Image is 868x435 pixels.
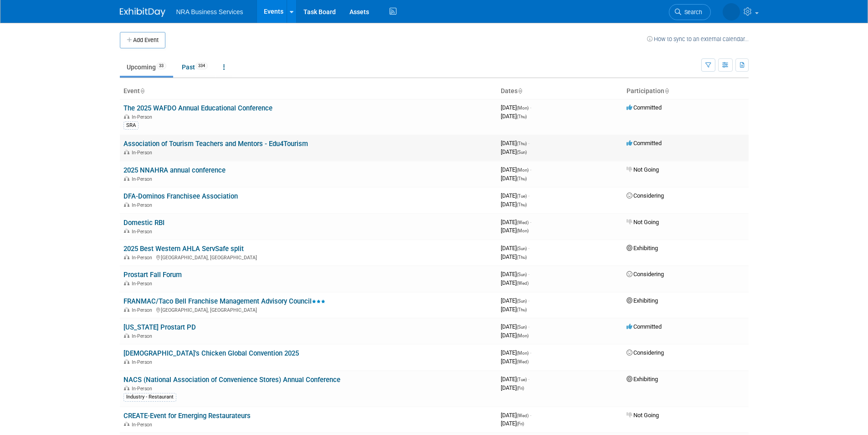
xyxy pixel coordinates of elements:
img: In-Person Event [124,359,129,364]
span: [DATE] [501,219,531,225]
span: Considering [627,349,664,356]
a: Sort by Participation Type [664,87,669,94]
a: Upcoming33 [120,58,173,76]
th: Dates [497,84,623,99]
span: NRA Business Services [176,8,243,16]
span: - [530,219,531,225]
a: Search [669,4,711,20]
a: Past334 [175,58,215,76]
a: Prostart Fall Forum [123,271,182,279]
span: - [528,323,529,330]
span: Exhibiting [627,245,658,252]
span: Considering [627,192,664,199]
span: In-Person [132,255,155,261]
span: - [530,166,531,173]
span: (Wed) [517,220,529,225]
span: - [528,271,529,278]
span: In-Person [132,333,155,339]
span: In-Person [132,229,155,235]
span: In-Person [132,202,155,208]
span: [DATE] [501,253,527,260]
a: [DEMOGRAPHIC_DATA]'s Chicken Global Convention 2025 [123,349,299,357]
a: FRANMAC/Taco Bell Franchise Management Advisory Council [123,297,325,305]
span: [DATE] [501,227,529,234]
span: 33 [156,63,166,69]
span: [DATE] [501,192,529,199]
span: Committed [627,104,662,111]
a: [US_STATE] Prostart PD [123,323,196,331]
div: [GEOGRAPHIC_DATA], [GEOGRAPHIC_DATA] [123,306,493,313]
span: In-Person [132,386,155,392]
span: (Thu) [517,141,527,146]
span: [DATE] [501,376,529,383]
span: [DATE] [501,271,529,278]
span: - [528,140,529,147]
span: (Sun) [517,325,527,330]
span: [DATE] [501,332,529,339]
span: 334 [195,63,208,69]
span: - [530,104,531,111]
span: (Wed) [517,281,529,286]
span: [DATE] [501,358,529,365]
span: - [530,349,531,356]
span: (Mon) [517,168,529,173]
span: [DATE] [501,113,527,120]
span: Not Going [627,412,659,419]
span: - [528,192,529,199]
span: (Thu) [517,202,527,207]
div: SRA [123,121,139,130]
span: [DATE] [501,166,531,173]
span: (Thu) [517,114,527,119]
span: In-Person [132,150,155,156]
span: Search [681,9,702,16]
span: - [528,376,529,383]
a: 2025 Best Western AHLA ServSafe split [123,245,244,253]
span: - [530,412,531,419]
span: (Wed) [517,359,529,364]
a: Association of Tourism Teachers and Mentors - Edu4Tourism [123,140,308,148]
span: [DATE] [501,201,527,208]
span: (Sun) [517,272,527,277]
img: In-Person Event [124,281,129,285]
span: (Tue) [517,194,527,199]
span: Not Going [627,219,659,225]
img: In-Person Event [124,202,129,207]
span: [DATE] [501,306,527,313]
span: Exhibiting [627,376,658,383]
span: Committed [627,140,662,147]
span: (Mon) [517,333,529,338]
img: In-Person Event [124,386,129,390]
span: In-Person [132,281,155,287]
span: - [528,297,529,304]
a: Sort by Event Name [140,87,144,94]
span: (Wed) [517,413,529,418]
img: In-Person Event [124,422,129,426]
a: How to sync to an external calendar... [647,36,749,42]
div: Industry - Restaurant [123,393,176,401]
img: ExhibitDay [120,8,165,17]
img: In-Person Event [124,176,129,181]
span: In-Person [132,114,155,120]
span: In-Person [132,422,155,428]
span: Committed [627,323,662,330]
span: (Mon) [517,105,529,110]
span: [DATE] [501,245,529,252]
span: [DATE] [501,297,529,304]
span: (Mon) [517,228,529,233]
th: Participation [623,84,749,99]
span: In-Person [132,307,155,313]
span: [DATE] [501,384,524,391]
a: The 2025 WAFDO Annual Educational Conference [123,104,272,112]
th: Event [120,84,497,99]
a: CREATE-Event for Emerging Restaurateurs [123,412,251,420]
span: Not Going [627,166,659,173]
span: [DATE] [501,140,529,147]
span: [DATE] [501,349,531,356]
img: In-Person Event [124,229,129,233]
a: DFA-Dominos Franchisee Association [123,192,238,200]
a: Sort by Start Date [518,87,522,94]
span: (Fri) [517,421,524,426]
span: In-Person [132,176,155,182]
span: (Tue) [517,377,527,382]
span: [DATE] [501,175,527,182]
